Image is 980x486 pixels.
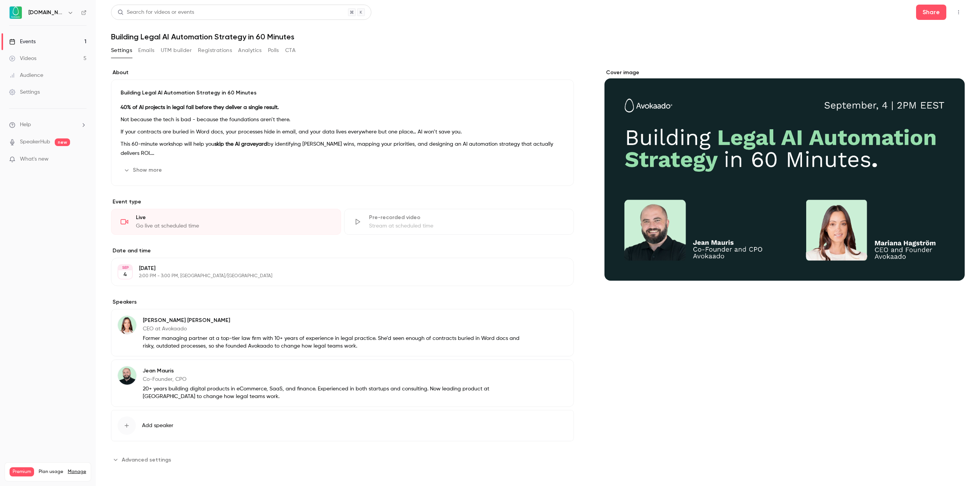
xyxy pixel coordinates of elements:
[122,456,171,464] span: Advanced settings
[111,359,574,407] div: Jean MaurisJean MaurisCo-Founder, CPO20+ years building digital products in eCommerce, SaaS, and ...
[136,214,332,221] div: Live
[136,222,332,230] div: Go live at scheduled time
[139,265,533,272] p: [DATE]
[68,469,86,475] a: Manage
[111,247,574,255] label: Date and time
[39,469,63,475] span: Plan usage
[138,44,154,57] button: Emails
[143,325,524,333] p: CEO at Avokaado
[143,385,524,400] p: 20+ years building digital products in eCommerce, SaaS, and finance. Experienced in both startups...
[111,198,574,206] p: Event type
[369,222,565,230] div: Stream at scheduled time
[10,7,22,19] img: Avokaado.io
[118,316,136,334] img: Mariana Hagström
[111,69,574,76] label: About
[111,453,176,466] button: Advanced settings
[118,366,136,385] img: Jean Mauris
[28,9,64,16] h6: [DOMAIN_NAME]
[9,121,87,129] li: help-dropdown-opener
[111,32,965,41] h1: Building Legal AI Automation Strategy in 60 Minutes
[9,38,36,46] div: Events
[9,88,40,96] div: Settings
[118,8,194,16] div: Search for videos or events
[9,55,36,62] div: Videos
[198,44,232,57] button: Registrations
[604,69,965,76] label: Cover image
[344,209,574,235] div: Pre-recorded videoStream at scheduled time
[143,317,524,324] p: [PERSON_NAME] [PERSON_NAME]
[214,141,267,147] strong: skip the AI graveyard
[111,44,132,57] button: Settings
[121,164,167,176] button: Show more
[143,367,524,375] p: Jean Mauris
[20,155,49,163] span: What's new
[111,453,574,466] section: Advanced settings
[111,410,574,441] button: Add speaker
[55,138,70,146] span: new
[20,121,31,129] span: Help
[916,5,946,20] button: Share
[121,105,279,110] strong: 40% of AI projects in legal fail before they deliver a single result.
[369,214,565,221] div: Pre-recorded video
[121,140,564,158] p: This 60-minute workshop will help you by identifying [PERSON_NAME] wins, mapping your priorities,...
[111,298,574,306] label: Speakers
[143,375,524,383] p: Co-Founder, CPO
[268,44,279,57] button: Polls
[161,44,192,57] button: UTM builder
[20,138,50,146] a: SpeakerHub
[139,273,533,279] p: 2:00 PM - 3:00 PM, [GEOGRAPHIC_DATA]/[GEOGRAPHIC_DATA]
[285,44,296,57] button: CTA
[123,271,127,278] p: 4
[604,69,965,281] section: Cover image
[238,44,262,57] button: Analytics
[142,422,173,429] span: Add speaker
[10,467,34,476] span: Premium
[121,127,564,137] p: If your contracts are buried in Word docs, your processes hide in email, and your data lives ever...
[111,209,341,235] div: LiveGo live at scheduled time
[111,309,574,356] div: Mariana Hagström[PERSON_NAME] [PERSON_NAME]CEO at AvokaadoFormer managing partner at a top-tier l...
[118,265,132,270] div: SEP
[121,89,564,97] p: Building Legal AI Automation Strategy in 60 Minutes
[9,72,43,79] div: Audience
[143,335,524,350] p: Former managing partner at a top-tier law firm with 10+ years of experience in legal practice. Sh...
[121,115,564,124] p: Not because the tech is bad - because the foundations aren’t there.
